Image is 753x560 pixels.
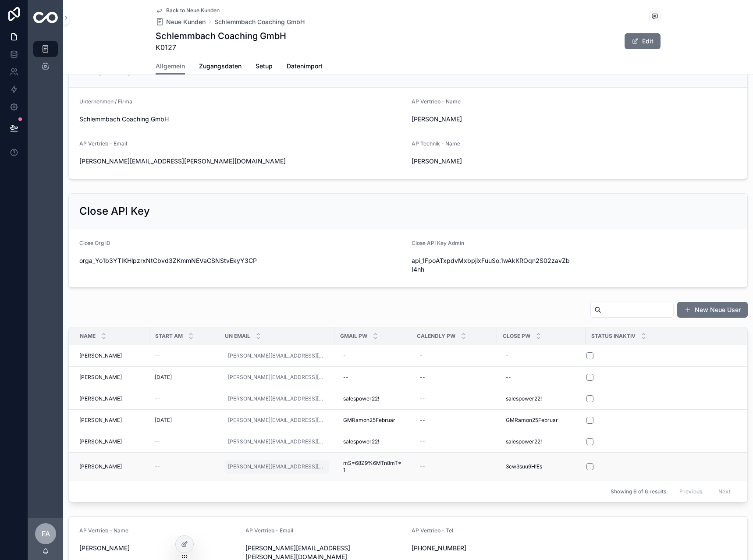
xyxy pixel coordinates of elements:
[166,18,206,26] span: Neue Kunden
[28,35,63,86] div: scrollable content
[340,370,406,384] a: --
[156,30,286,42] h1: Schlemmbach Coaching GmbH
[79,352,144,359] a: [PERSON_NAME]
[224,392,329,406] a: [PERSON_NAME][EMAIL_ADDRESS][PERSON_NAME][DOMAIN_NAME]
[340,392,406,406] a: salespower22!
[166,7,220,14] span: Back to Neue Kunden
[503,333,530,340] span: Close Pw
[412,115,571,124] span: [PERSON_NAME]
[79,157,405,166] span: [PERSON_NAME][EMAIL_ADDRESS][PERSON_NAME][DOMAIN_NAME]
[79,527,128,534] span: AP Vertrieb - Name
[224,370,329,384] a: [PERSON_NAME][EMAIL_ADDRESS][PERSON_NAME][DOMAIN_NAME]
[33,12,58,23] img: App logo
[412,544,571,553] span: [PHONE_NUMBER]
[228,417,326,424] a: [PERSON_NAME][EMAIL_ADDRESS][PERSON_NAME][DOMAIN_NAME]
[79,544,238,553] span: [PERSON_NAME]
[80,333,96,340] span: Name
[502,460,580,474] a: 3cw3suu9H!Es
[420,395,425,402] div: --
[591,333,636,340] span: Status Inaktiv
[224,349,329,363] a: [PERSON_NAME][EMAIL_ADDRESS][PERSON_NAME][DOMAIN_NAME]
[343,352,346,359] span: -
[224,413,329,427] a: [PERSON_NAME][EMAIL_ADDRESS][PERSON_NAME][DOMAIN_NAME]
[506,395,542,402] span: salespower22!
[79,140,127,147] span: AP Vertrieb - Email
[155,374,214,381] a: [DATE]
[245,527,293,534] span: AP Vertrieb - Email
[224,435,329,449] a: [PERSON_NAME][EMAIL_ADDRESS][PERSON_NAME][DOMAIN_NAME]
[256,58,273,76] a: Setup
[412,256,571,274] span: api_1FpoATxpdvMxbpjixFuuSo.1wAkKROqn2S02zavZbI4nh
[416,392,492,406] a: --
[340,435,406,449] a: salespower22!
[412,98,461,105] span: AP Vertrieb - Name
[79,438,122,445] span: [PERSON_NAME]
[155,417,214,424] a: [DATE]
[79,240,110,246] span: Close Org ID
[416,370,492,384] a: --
[155,438,160,445] span: --
[79,438,144,445] a: [PERSON_NAME]
[228,395,326,402] a: [PERSON_NAME][EMAIL_ADDRESS][PERSON_NAME][DOMAIN_NAME]
[79,98,132,105] span: Unternehmen / Firma
[420,352,423,359] span: -
[502,392,580,406] a: salespower22!
[416,349,492,363] a: -
[155,438,214,445] a: --
[79,417,144,424] a: [PERSON_NAME]
[343,460,402,474] span: mS=68Z9%6MTn8mT*1
[79,417,122,424] span: [PERSON_NAME]
[256,62,273,71] span: Setup
[340,333,367,340] span: Gmail Pw
[506,352,508,359] span: -
[156,42,286,53] span: K0127
[416,413,492,427] a: --
[502,413,580,427] a: GMRamon25Februar
[79,395,122,402] span: [PERSON_NAME]
[155,417,172,424] span: [DATE]
[199,58,242,76] a: Zugangsdaten
[417,333,455,340] span: Calendly Pw
[155,374,172,381] span: [DATE]
[214,18,305,26] a: Schlemmbach Coaching GmbH
[412,527,453,534] span: AP Vertrieb - Tel
[420,374,425,381] div: --
[287,62,323,71] span: Datenimport
[228,463,326,470] a: [PERSON_NAME][EMAIL_ADDRESS][PERSON_NAME][DOMAIN_NAME]
[79,256,405,265] span: orga_Yo1b3YTIKHlpzrxNtCbvd3ZKmmNEVaCSNStvEkyY3CP
[416,435,492,449] a: --
[225,333,250,340] span: UN Email
[677,302,748,318] button: New Neue User
[340,413,406,427] a: GMRamon25Februar
[506,438,542,445] span: salespower22!
[412,240,464,246] span: Close API Key Admin
[155,352,214,359] a: --
[79,204,150,218] h2: Close API Key
[155,352,160,359] span: --
[224,460,329,474] a: [PERSON_NAME][EMAIL_ADDRESS][PERSON_NAME][DOMAIN_NAME]
[420,438,425,445] div: --
[79,395,144,402] a: [PERSON_NAME]
[156,58,185,75] a: Allgemein
[42,528,50,539] span: FA
[199,62,242,71] span: Zugangsdaten
[287,58,323,76] a: Datenimport
[611,488,666,495] span: Showing 6 of 6 results
[228,374,326,381] a: [PERSON_NAME][EMAIL_ADDRESS][PERSON_NAME][DOMAIN_NAME]
[79,463,144,470] a: [PERSON_NAME]
[228,352,326,359] a: [PERSON_NAME][EMAIL_ADDRESS][PERSON_NAME][DOMAIN_NAME]
[416,460,492,474] a: --
[506,374,511,381] div: --
[502,370,580,384] a: --
[79,374,122,381] span: [PERSON_NAME]
[340,456,406,477] a: mS=68Z9%6MTn8mT*1
[502,435,580,449] a: salespower22!
[343,438,379,445] span: salespower22!
[625,33,661,49] button: Edit
[155,333,183,340] span: Start am
[79,115,405,124] span: Schlemmbach Coaching GmbH
[155,395,214,402] a: --
[79,374,144,381] a: [PERSON_NAME]
[228,438,326,445] a: [PERSON_NAME][EMAIL_ADDRESS][PERSON_NAME][DOMAIN_NAME]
